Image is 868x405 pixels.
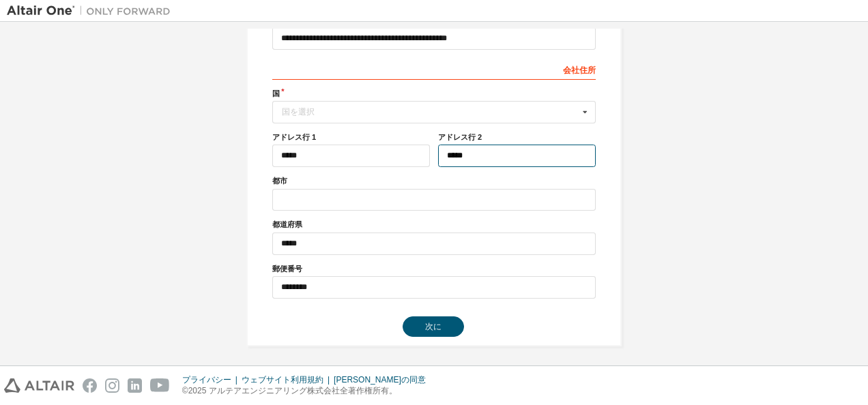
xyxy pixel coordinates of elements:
[282,108,579,116] div: 国を選択
[242,374,334,385] div: ウェブサイト利用規約
[272,263,596,274] label: 郵便番号
[403,316,464,337] button: 次に
[334,374,434,385] div: [PERSON_NAME]の同意
[128,378,142,393] img: linkedin.svg
[150,378,170,393] img: youtube.svg
[188,386,397,395] font: 2025 アルテアエンジニアリング株式会社全著作権所有。
[438,132,596,142] label: アドレス行 2
[272,219,596,230] label: 都道府県
[4,378,74,393] img: altair_logo.svg
[272,132,430,142] label: アドレス行 1
[7,4,177,18] img: アルタイルワン
[105,378,119,393] img: instagram.svg
[182,374,242,385] div: プライバシー
[182,385,434,397] p: ©
[272,58,596,80] div: 会社住所
[83,378,97,393] img: facebook.svg
[272,175,596,186] label: 都市
[272,88,596,99] label: 国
